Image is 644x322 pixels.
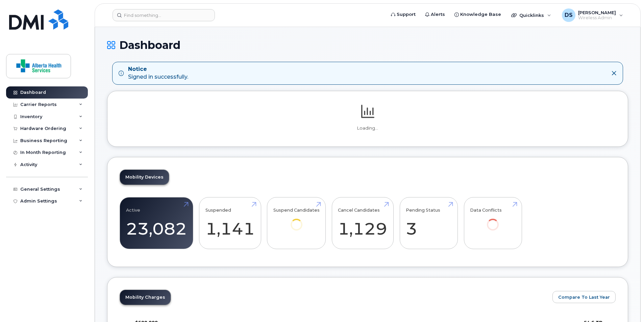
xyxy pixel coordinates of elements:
strong: Notice [128,65,188,73]
span: Compare To Last Year [558,294,610,300]
button: Compare To Last Year [552,291,616,303]
a: Mobility Devices [120,170,169,185]
a: Data Conflicts [470,201,516,240]
a: Active 23,082 [126,201,187,245]
a: Cancel Candidates 1,129 [338,201,387,245]
a: Suspended 1,141 [205,201,255,245]
div: Signed in successfully. [128,65,188,81]
p: Loading... [120,125,616,131]
a: Pending Status 3 [406,201,451,245]
a: Mobility Charges [120,290,171,305]
h1: Dashboard [107,39,628,51]
a: Suspend Candidates [273,201,320,240]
